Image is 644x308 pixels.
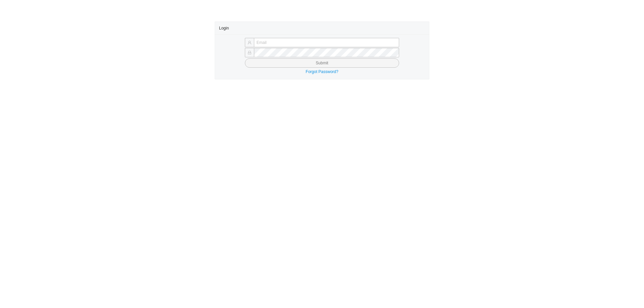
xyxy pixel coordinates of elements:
span: user [248,41,252,45]
a: Forgot Password? [306,69,338,74]
span: lock [248,51,252,55]
button: Submit [245,58,399,68]
input: Email [254,38,399,47]
div: Login [219,22,425,34]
